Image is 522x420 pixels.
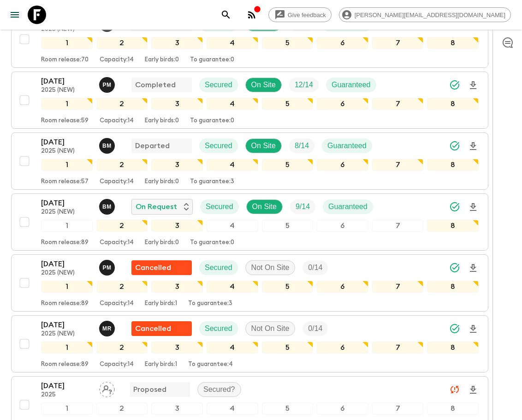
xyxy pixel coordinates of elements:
[135,262,171,273] p: Cancelled
[131,260,192,275] div: Flash Pack cancellation
[203,384,235,395] p: Secured?
[41,37,93,49] div: 1
[100,117,134,125] p: Capacity: 14
[11,315,488,372] button: [DATE]2025 (NEW)Mario RangelFlash Pack cancellationSecuredNot On SiteTrip Fill12345678Room releas...
[41,178,89,186] p: Room release: 57
[262,98,314,110] div: 5
[41,402,93,414] div: 1
[317,281,368,293] div: 6
[207,342,258,354] div: 4
[449,201,460,212] svg: Synced Successfully
[41,281,93,293] div: 1
[251,323,290,334] p: Not On Site
[199,138,238,153] div: Secured
[317,220,368,232] div: 6
[427,159,479,171] div: 8
[135,79,176,90] p: Completed
[427,98,479,110] div: 8
[205,323,232,334] p: Secured
[151,98,203,110] div: 3
[102,264,111,271] p: P M
[427,37,479,49] div: 8
[145,56,179,64] p: Early birds: 0
[96,342,148,354] div: 2
[295,140,309,151] p: 8 / 14
[303,260,328,275] div: Trip Fill
[151,402,203,414] div: 3
[96,37,148,49] div: 2
[295,79,313,90] p: 12 / 14
[41,148,92,155] p: 2025 (NEW)
[207,281,258,293] div: 4
[468,80,479,91] svg: Download Onboarding
[11,193,488,251] button: [DATE]2025 (NEW)Bruno MeloOn RequestSecuredOn SiteTrip FillGuaranteed12345678Room release:89Capac...
[289,138,314,153] div: Trip Fill
[468,263,479,274] svg: Download Onboarding
[317,159,368,171] div: 6
[468,384,479,396] svg: Download Onboarding
[317,402,368,414] div: 6
[133,384,166,395] p: Proposed
[372,37,424,49] div: 7
[262,281,314,293] div: 5
[207,402,258,414] div: 4
[41,220,93,232] div: 1
[99,324,117,331] span: Mario Rangel
[205,140,232,151] p: Secured
[100,300,134,307] p: Capacity: 14
[99,263,117,270] span: Paula Medeiros
[449,262,460,273] svg: Synced Successfully
[245,260,296,275] div: Not On Site
[262,220,314,232] div: 5
[41,239,89,246] p: Room release: 89
[41,87,92,94] p: 2025 (NEW)
[41,300,89,307] p: Room release: 89
[11,132,488,190] button: [DATE]2025 (NEW)Bruno MeloDepartedSecuredOn SiteTrip FillGuaranteed12345678Room release:57Capacit...
[206,201,233,212] p: Secured
[41,330,92,338] p: 2025 (NEW)
[135,323,171,334] p: Cancelled
[151,37,203,49] div: 3
[96,98,148,110] div: 2
[100,56,134,64] p: Capacity: 14
[96,281,148,293] div: 2
[332,79,371,90] p: Guaranteed
[262,37,314,49] div: 5
[41,270,92,277] p: 2025 (NEW)
[449,79,460,90] svg: Synced Successfully
[41,56,89,64] p: Room release: 70
[372,220,424,232] div: 7
[99,141,117,148] span: Bruno Melo
[205,262,232,273] p: Secured
[200,199,239,214] div: Secured
[100,178,134,186] p: Capacity: 14
[317,342,368,354] div: 6
[11,254,488,312] button: [DATE]2025 (NEW)Paula MedeirosFlash Pack cancellationSecuredNot On SiteTrip Fill12345678Room rele...
[303,321,328,336] div: Trip Fill
[41,391,92,399] p: 2025
[339,7,511,22] div: [PERSON_NAME][EMAIL_ADDRESS][DOMAIN_NAME]
[151,281,203,293] div: 3
[468,202,479,213] svg: Download Onboarding
[190,56,234,64] p: To guarantee: 0
[268,7,332,22] a: Give feedback
[199,78,238,92] div: Secured
[262,342,314,354] div: 5
[145,300,177,307] p: Early birds: 1
[6,6,24,24] button: menu
[151,220,203,232] div: 3
[327,140,367,151] p: Guaranteed
[41,26,92,33] p: 2025 (NEW)
[449,384,460,395] svg: Unable to sync - Check prices and secured
[136,201,177,212] p: On Request
[145,117,179,125] p: Early birds: 0
[41,117,89,125] p: Room release: 59
[245,78,282,92] div: On Site
[99,202,117,209] span: Bruno Melo
[199,321,238,336] div: Secured
[308,323,322,334] p: 0 / 14
[41,209,92,216] p: 2025 (NEW)
[245,138,282,153] div: On Site
[251,140,276,151] p: On Site
[188,300,232,307] p: To guarantee: 3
